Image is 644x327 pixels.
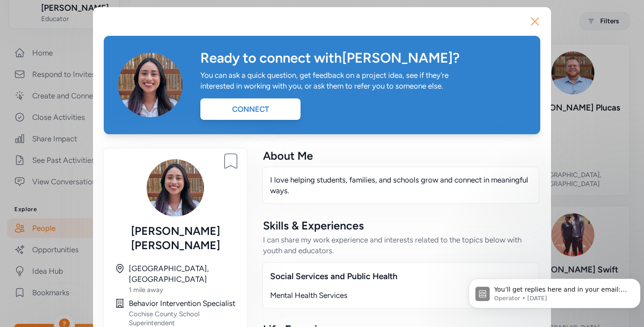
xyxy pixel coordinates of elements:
[129,298,236,309] div: Behavior Intervention Specialist
[263,149,538,163] div: About Me
[114,224,236,252] div: [PERSON_NAME] [PERSON_NAME]
[200,70,458,91] div: You can ask a quick question, get feedback on a project idea, see if they're interested in workin...
[270,270,531,283] div: Social Services and Public Health
[263,218,538,233] div: Skills & Experiences
[200,98,301,120] div: Connect
[465,260,644,323] iframe: Intercom notifications message
[129,263,236,285] div: [GEOGRAPHIC_DATA], [GEOGRAPHIC_DATA]
[118,53,182,117] img: Avatar
[263,234,538,256] div: I can share my work experience and interests related to the topics below with youth and educators.
[200,50,526,66] div: Ready to connect with [PERSON_NAME] ?
[270,174,531,196] p: I love helping students, families, and schools grow and connect in meaningful ways.
[270,290,531,301] div: Mental Health Services
[129,285,236,294] div: 1 mile away
[147,159,204,217] img: Avatar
